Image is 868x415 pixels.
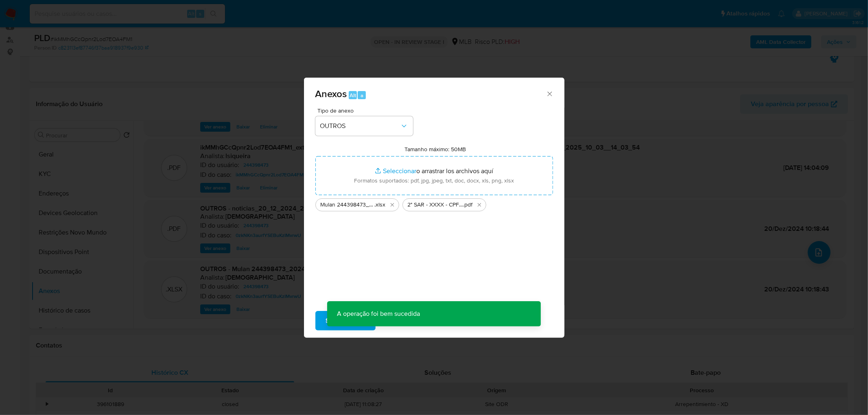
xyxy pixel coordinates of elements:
[317,108,415,113] span: Tipo de anexo
[387,200,397,210] button: Eliminar Mulan 244398473_2025_10_03_11_25_09.xlsx
[474,200,484,210] button: Eliminar 2° SAR - XXXX - CPF 31918373884 - WALDIR MURCIA JUNIOR.pdf
[315,195,553,211] ul: Archivos seleccionados
[408,201,464,209] span: 2° SAR - XXXX - CPF 31918373884 - WALDIR MURCIA JUNIOR
[321,201,375,209] span: Mulan 244398473_2025_10_03_11_25_09
[361,91,363,99] span: a
[375,201,386,209] span: .xlsx
[315,87,347,101] span: Anexos
[350,91,356,99] span: Alt
[315,116,413,136] button: OUTROS
[326,312,365,330] span: Subir arquivo
[315,311,376,330] button: Subir arquivo
[320,122,400,130] span: OUTROS
[464,201,473,209] span: .pdf
[404,146,466,153] label: Tamanho máximo: 50MB
[327,301,430,326] p: A operação foi bem sucedida
[389,312,416,330] span: Cancelar
[546,90,553,97] button: Cerrar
